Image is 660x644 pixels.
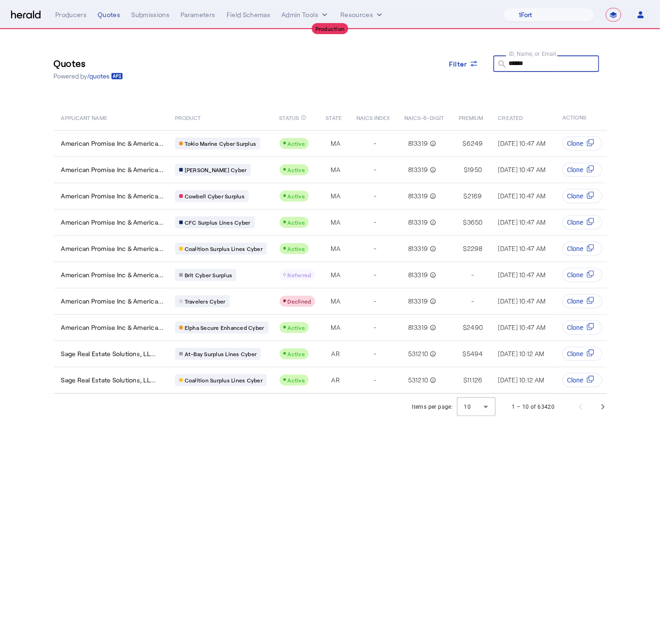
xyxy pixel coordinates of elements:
[467,323,483,332] span: 2490
[227,10,271,19] div: Field Schemas
[356,113,390,122] span: NAICS INDEX
[412,402,453,411] div: Items per page:
[288,298,311,304] span: Declined
[288,167,305,173] span: Active
[463,244,467,253] span: $
[61,323,164,332] span: American Promise Inc & America...
[185,298,226,305] span: Travelers Cyber
[61,165,164,174] span: American Promise Inc & America...
[463,323,467,332] span: $
[563,294,603,309] button: Clone
[493,59,509,71] mat-icon: search
[428,323,436,332] mat-icon: info_outline
[563,136,603,151] button: Clone
[61,270,164,280] span: American Promise Inc & America...
[374,191,376,201] span: -
[312,23,349,34] div: Production
[567,349,584,358] span: Clone
[331,218,340,227] span: MA
[331,165,340,174] span: MA
[467,244,483,253] span: 2298
[592,396,614,418] button: Next page
[472,297,474,306] span: -
[288,140,305,147] span: Active
[185,192,245,200] span: Cowbell Cyber Surplus
[331,376,340,385] span: AR
[175,113,201,122] span: PRODUCT
[326,113,342,122] span: STATE
[374,297,376,306] span: -
[428,270,436,280] mat-icon: info_outline
[331,191,340,201] span: MA
[98,10,120,19] div: Quotes
[567,376,584,385] span: Clone
[61,297,164,306] span: American Promise Inc & America...
[467,191,482,201] span: 2169
[374,376,376,385] span: -
[567,323,584,332] span: Clone
[55,10,87,19] div: Producers
[464,165,467,174] span: $
[563,268,603,282] button: Clone
[185,245,263,252] span: Coalition Surplus Lines Cyber
[555,104,607,130] th: ACTIONS
[408,191,428,201] span: 813319
[288,272,311,278] span: Referred
[467,165,482,174] span: 1950
[408,376,428,385] span: 531210
[428,218,436,227] mat-icon: info_outline
[567,218,584,227] span: Clone
[498,113,523,122] span: CREATED
[428,244,436,253] mat-icon: info_outline
[464,191,467,201] span: $
[442,55,486,72] button: Filter
[288,219,305,226] span: Active
[563,215,603,230] button: Clone
[374,323,376,332] span: -
[512,402,555,411] div: 1 – 10 of 63420
[61,191,164,201] span: American Promise Inc & America...
[331,270,340,280] span: MA
[281,10,329,19] button: internal dropdown menu
[563,189,603,203] button: Clone
[288,245,305,252] span: Active
[185,271,233,279] span: Brit Cyber Surplus
[408,139,428,148] span: 813319
[374,218,376,227] span: -
[567,191,584,201] span: Clone
[463,349,467,358] span: $
[428,376,436,385] mat-icon: info_outline
[428,139,436,148] mat-icon: info_outline
[185,166,247,173] span: [PERSON_NAME] Cyber
[467,218,483,227] span: 3650
[498,271,546,279] span: [DATE] 10:47 AM
[185,140,257,147] span: Tokio Marine Cyber Surplus
[567,165,584,174] span: Clone
[472,270,474,280] span: -
[88,72,123,81] a: /quotes
[374,139,376,148] span: -
[61,349,156,358] span: Sage Real Estate Solutions, LL...
[567,139,584,148] span: Clone
[331,349,340,358] span: AR
[404,113,444,122] span: NAICS-6-DIGIT
[467,349,483,358] span: 5494
[331,323,340,332] span: MA
[288,324,305,331] span: Active
[185,376,263,384] span: Coalition Surplus Lines Cyber
[408,323,428,332] span: 813319
[340,10,384,19] button: Resources dropdown menu
[563,241,603,256] button: Clone
[498,376,544,384] span: [DATE] 10:12 AM
[498,297,546,305] span: [DATE] 10:47 AM
[449,59,467,69] span: Filter
[498,244,546,252] span: [DATE] 10:47 AM
[509,51,556,57] mat-label: ID, Name, or Email
[61,113,107,122] span: APPLICANT NAME
[54,72,123,81] p: Powered by
[498,166,546,173] span: [DATE] 10:47 AM
[288,377,305,383] span: Active
[374,349,376,358] span: -
[498,192,546,200] span: [DATE] 10:47 AM
[428,165,436,174] mat-icon: info_outline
